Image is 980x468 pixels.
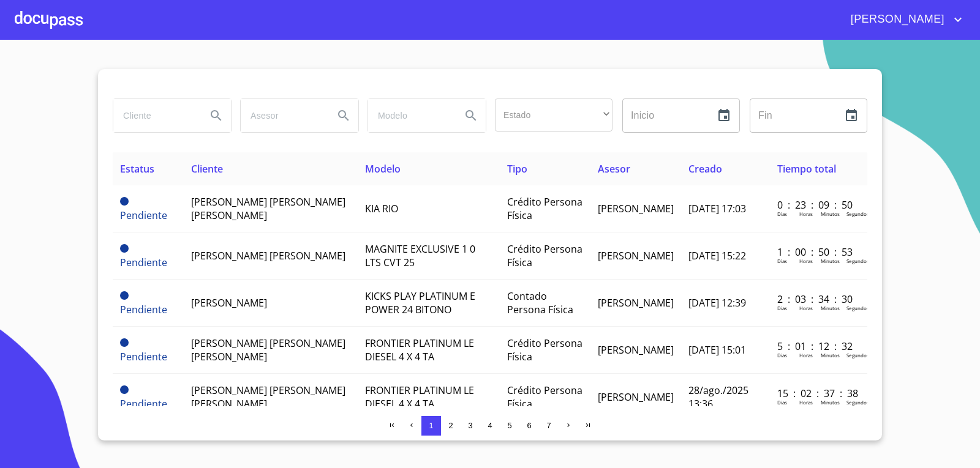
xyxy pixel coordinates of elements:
span: [PERSON_NAME] [PERSON_NAME] [191,249,345,262]
p: Segundos [846,305,869,311]
span: [PERSON_NAME] [PERSON_NAME] [PERSON_NAME] [191,336,345,363]
span: Estatus [120,162,154,176]
span: [DATE] 17:03 [688,202,746,215]
button: 4 [480,416,500,436]
p: Horas [799,305,813,311]
span: Pendiente [120,397,167,410]
span: Cliente [191,162,223,176]
button: 5 [500,416,519,436]
span: Tiempo total [777,162,836,176]
button: 2 [441,416,461,436]
span: KIA RIO [365,202,398,215]
input: search [368,99,451,132]
p: Minutos [821,352,840,358]
span: Modelo [365,162,401,176]
button: account of current user [842,10,965,29]
span: KICKS PLAY PLATINUM E POWER 24 BITONO [365,289,475,316]
input: search [113,99,197,132]
button: 1 [421,416,441,436]
p: Minutos [821,305,840,311]
span: Crédito Persona Física [507,242,582,269]
p: Segundos [846,352,869,358]
p: Dias [777,352,787,358]
span: 1 [429,421,433,430]
span: 28/ago./2025 13:36 [688,384,748,410]
span: FRONTIER PLATINUM LE DIESEL 4 X 4 TA [365,384,474,410]
p: 15 : 02 : 37 : 38 [777,387,860,400]
span: 7 [546,421,551,430]
button: Search [329,101,358,130]
p: Segundos [846,258,869,264]
span: Crédito Persona Física [507,195,582,222]
p: Horas [799,210,813,217]
span: [PERSON_NAME] [842,10,951,29]
button: Search [202,101,231,130]
button: 6 [519,416,539,436]
span: [PERSON_NAME] [598,343,674,357]
span: [DATE] 15:01 [688,343,746,357]
p: Minutos [821,258,840,264]
p: Segundos [846,210,869,217]
span: 5 [507,421,511,430]
span: [PERSON_NAME] [598,390,674,404]
p: 1 : 00 : 50 : 53 [777,245,860,259]
span: 3 [468,421,472,430]
span: [PERSON_NAME] [598,202,674,215]
span: [PERSON_NAME] [598,249,674,262]
span: Pendiente [120,303,167,316]
span: Pendiente [120,350,167,363]
span: FRONTIER PLATINUM LE DIESEL 4 X 4 TA [365,336,474,363]
span: Crédito Persona Física [507,336,582,363]
span: Pendiente [120,338,129,347]
span: [PERSON_NAME] [PERSON_NAME] [PERSON_NAME] [191,195,345,222]
div: ​ [495,98,612,132]
p: 0 : 23 : 09 : 50 [777,198,860,212]
p: Dias [777,210,787,217]
p: 5 : 01 : 12 : 32 [777,340,860,353]
span: Crédito Persona Física [507,384,582,410]
span: 4 [488,421,492,430]
p: Horas [799,258,813,264]
span: 2 [448,421,453,430]
span: Pendiente [120,385,129,394]
button: Search [456,101,486,130]
input: search [241,99,324,132]
p: Segundos [846,399,869,406]
p: 2 : 03 : 34 : 30 [777,292,860,306]
p: Horas [799,352,813,358]
span: 6 [527,421,531,430]
span: [PERSON_NAME] [598,296,674,310]
p: Dias [777,258,787,264]
button: 3 [461,416,480,436]
span: [DATE] 15:22 [688,249,746,262]
span: [PERSON_NAME] [PERSON_NAME] [PERSON_NAME] [191,384,345,410]
p: Dias [777,305,787,311]
span: Tipo [507,162,527,176]
span: Asesor [598,162,630,176]
span: MAGNITE EXCLUSIVE 1 0 LTS CVT 25 [365,242,475,269]
span: Pendiente [120,291,129,300]
p: Minutos [821,399,840,406]
span: Pendiente [120,209,167,222]
p: Dias [777,399,787,406]
span: Contado Persona Física [507,289,573,316]
span: [PERSON_NAME] [191,296,267,310]
p: Horas [799,399,813,406]
span: Pendiente [120,197,129,206]
span: Creado [688,162,722,176]
p: Minutos [821,210,840,217]
span: Pendiente [120,244,129,253]
span: Pendiente [120,256,167,269]
button: 7 [539,416,559,436]
span: [DATE] 12:39 [688,296,746,310]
